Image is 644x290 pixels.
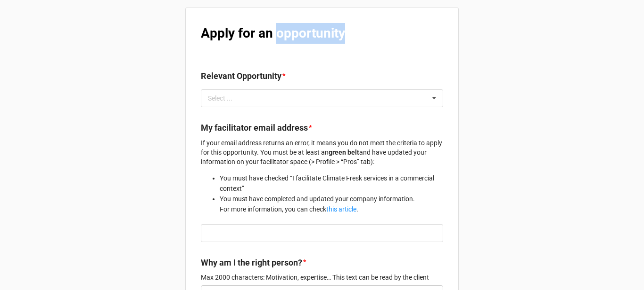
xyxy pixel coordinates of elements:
[201,70,281,83] label: Relevant Opportunity
[206,93,246,104] div: Select ...
[201,273,443,282] p: Max 2000 characters: Motivation, expertise… This text can be read by the client
[220,194,443,214] li: You must have completed and updated your company information. For more information, you can check .
[329,149,359,156] strong: green belt
[201,25,345,41] b: Apply for an opportunity
[201,121,308,134] label: My facilitator email address
[326,205,356,213] a: this article
[220,173,443,194] li: You must have checked “I facilitate Climate Fresk services in a commercial context”
[201,256,302,269] label: Why am I the right person?
[201,138,443,166] p: If your email address returns an error, it means you do not meet the criteria to apply for this o...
